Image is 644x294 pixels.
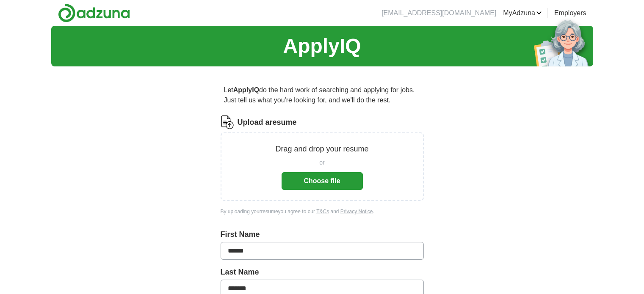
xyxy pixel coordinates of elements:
[503,8,542,18] a: MyAdzuna
[554,8,586,18] a: Employers
[221,208,424,215] div: By uploading your resume you agree to our and .
[58,3,130,22] img: Adzuna logo
[381,8,496,18] li: [EMAIL_ADDRESS][DOMAIN_NAME]
[283,31,361,61] h1: ApplyIQ
[319,158,324,167] span: or
[221,267,424,278] label: Last Name
[221,115,234,129] img: CV Icon
[233,86,259,93] strong: ApplyIQ
[221,82,424,109] p: Let do the hard work of searching and applying for jobs. Just tell us what you're looking for, an...
[221,229,424,240] label: First Name
[316,209,329,214] a: T&Cs
[340,209,373,214] a: Privacy Notice
[275,143,368,155] p: Drag and drop your resume
[282,172,363,190] button: Choose file
[238,117,297,128] label: Upload a resume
